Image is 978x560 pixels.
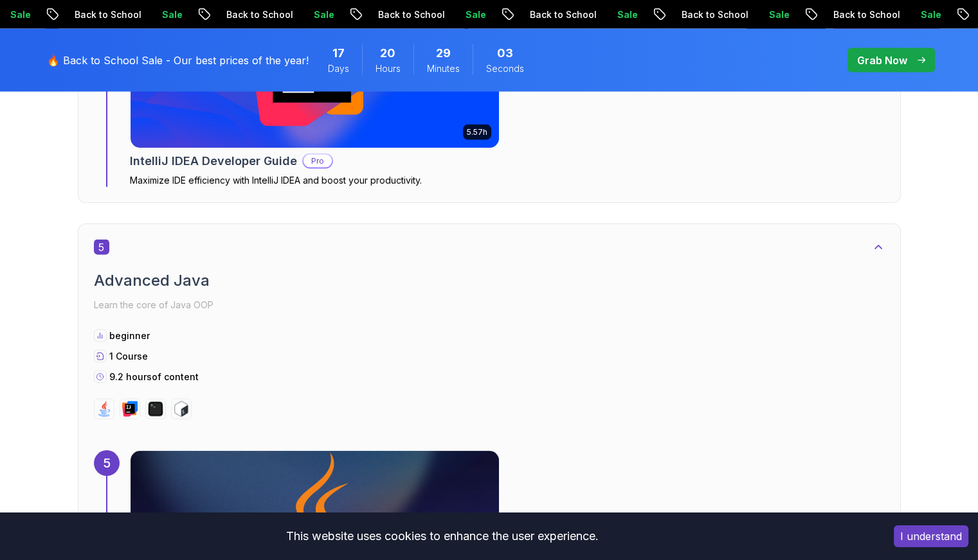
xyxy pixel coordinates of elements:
span: 29 Minutes [436,44,451,62]
button: Accept cookies [894,525,968,547]
p: Sale [605,8,646,21]
div: This website uses cookies to enhance the user experience. [10,522,874,550]
p: Sale [150,8,191,21]
p: 5.57h [467,127,487,137]
p: Back to School [366,8,453,21]
p: Sale [909,8,950,21]
p: Back to School [214,8,302,21]
span: 20 Hours [380,44,395,62]
img: intellij logo [122,401,138,417]
p: Back to School [821,8,909,21]
h2: IntelliJ IDEA Developer Guide [130,152,297,170]
p: Back to School [518,8,605,21]
span: 5 [94,240,109,255]
span: 3 Seconds [497,44,513,62]
h2: Advanced Java [94,270,885,291]
div: 5 [94,450,120,476]
p: beginner [109,329,150,342]
span: Hours [376,62,401,75]
p: 🔥 Back to School Sale - Our best prices of the year! [47,53,309,68]
p: Back to School [62,8,150,21]
p: Pro [303,155,332,168]
p: Maximize IDE efficiency with IntelliJ IDEA and boost your productivity. [130,174,500,187]
span: Days [328,62,349,75]
p: Grab Now [857,53,907,68]
span: Minutes [427,62,460,75]
span: 1 Course [109,351,148,362]
p: Sale [302,8,343,21]
p: 9.2 hours of content [109,371,199,383]
p: Back to School [669,8,757,21]
span: 17 Days [332,44,345,62]
img: java logo [96,401,112,417]
img: bash logo [174,401,189,417]
p: Sale [757,8,798,21]
img: terminal logo [148,401,163,417]
span: Seconds [486,62,524,75]
p: Learn the core of Java OOP [94,296,885,314]
p: Sale [453,8,494,21]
